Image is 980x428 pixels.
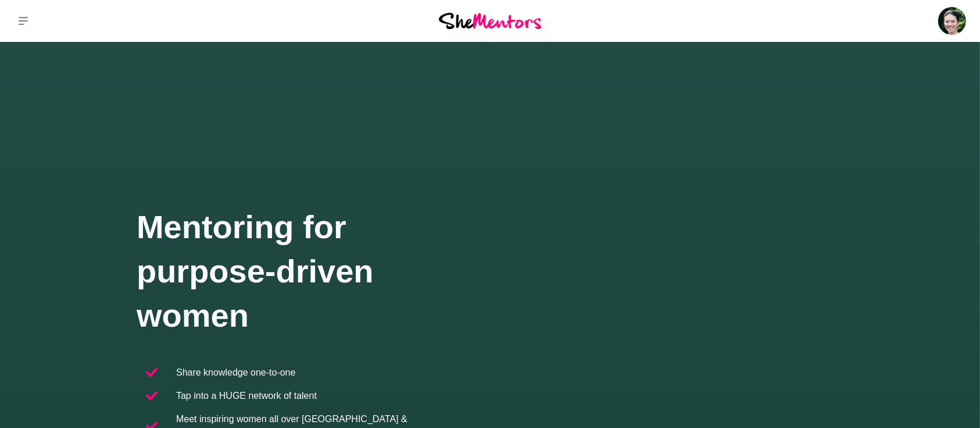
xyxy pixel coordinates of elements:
[938,7,966,35] img: Roselynn Unson
[176,389,317,403] p: Tap into a HUGE network of talent
[137,205,490,338] h1: Mentoring for purpose-driven women
[176,366,295,380] p: Share knowledge one-to-one
[439,13,541,29] img: She Mentors Logo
